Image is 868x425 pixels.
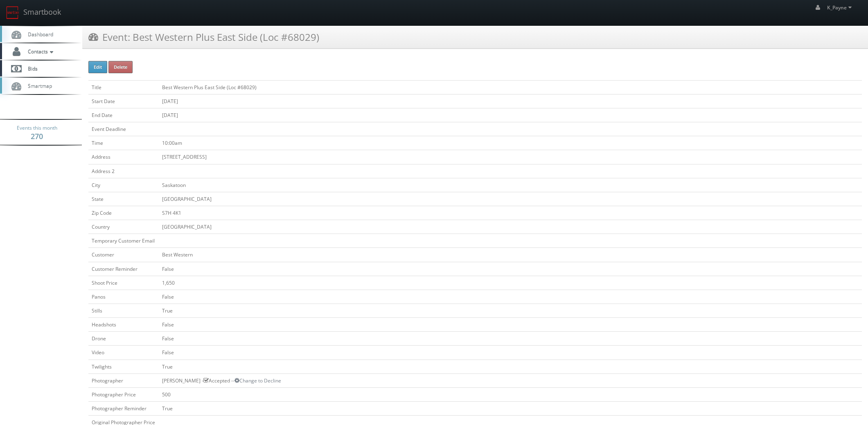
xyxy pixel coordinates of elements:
[88,290,159,304] td: Panos
[24,48,55,55] span: Contacts
[88,220,159,234] td: Country
[159,373,862,387] td: [PERSON_NAME] - Accepted --
[88,276,159,290] td: Shoot Price
[88,234,159,248] td: Temporary Customer Email
[159,220,862,234] td: [GEOGRAPHIC_DATA]
[88,30,319,44] h3: Event: Best Western Plus East Side (Loc #68029)
[88,164,159,178] td: Address 2
[6,6,19,19] img: smartbook-logo.png
[159,387,862,401] td: 500
[88,80,159,94] td: Title
[31,131,43,141] strong: 270
[159,94,862,108] td: [DATE]
[88,262,159,276] td: Customer Reminder
[159,262,862,276] td: False
[88,136,159,150] td: Time
[159,206,862,220] td: S7H 4K1
[88,346,159,360] td: Video
[108,61,133,73] button: Delete
[159,80,862,94] td: Best Western Plus East Side (Loc #68029)
[17,124,57,132] span: Events this month
[159,401,862,415] td: True
[159,346,862,360] td: False
[88,94,159,108] td: Start Date
[88,304,159,317] td: Stills
[827,4,854,11] span: K_Payne
[88,108,159,122] td: End Date
[88,332,159,346] td: Drone
[159,150,862,164] td: [STREET_ADDRESS]
[159,192,862,206] td: [GEOGRAPHIC_DATA]
[88,401,159,415] td: Photographer Reminder
[159,360,862,373] td: True
[88,318,159,332] td: Headshots
[88,206,159,220] td: Zip Code
[24,31,53,38] span: Dashboard
[159,136,862,150] td: 10:00am
[24,65,38,72] span: Bids
[88,248,159,262] td: Customer
[159,248,862,262] td: Best Western
[159,332,862,346] td: False
[159,276,862,290] td: 1,650
[88,192,159,206] td: State
[159,318,862,332] td: False
[88,178,159,192] td: City
[88,122,159,136] td: Event Deadline
[159,178,862,192] td: Saskatoon
[88,360,159,373] td: Twilights
[159,304,862,317] td: True
[88,61,107,73] button: Edit
[88,387,159,401] td: Photographer Price
[234,377,281,384] a: Change to Decline
[159,290,862,304] td: False
[88,373,159,387] td: Photographer
[88,150,159,164] td: Address
[24,82,52,89] span: Smartmap
[159,108,862,122] td: [DATE]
